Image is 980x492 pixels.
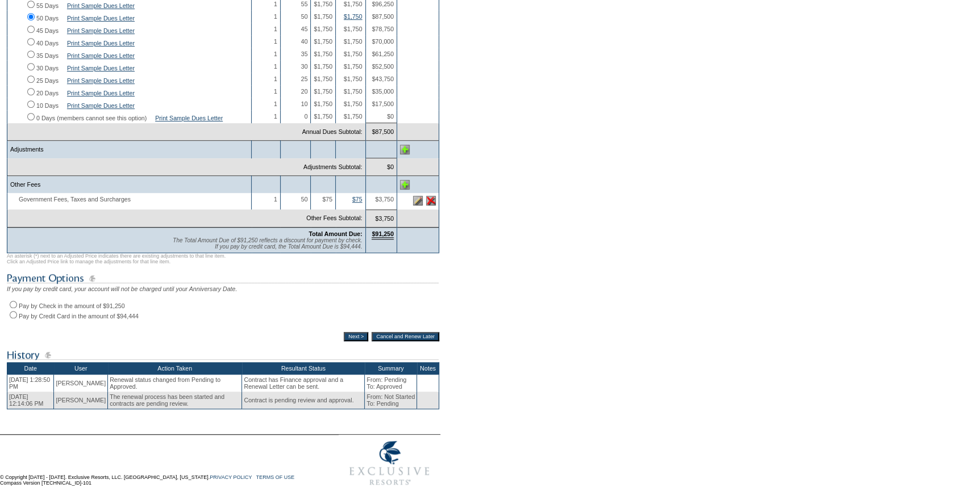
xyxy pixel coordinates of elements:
span: $52,500 [372,63,394,70]
input: Next > [344,332,368,341]
td: [DATE] 1:28:50 PM [7,375,54,392]
label: 55 Days [36,2,59,9]
a: Print Sample Dues Letter [155,115,223,121]
td: Annual Dues Subtotal: [7,123,366,141]
img: Add Adjustments line item [400,145,410,154]
span: 25 [301,75,308,82]
span: $3,750 [375,196,394,203]
td: $87,500 [365,123,397,141]
span: $1,750 [344,113,362,120]
span: $1,750 [314,100,332,107]
label: Pay by Check in the amount of $91,250 [19,302,125,309]
span: $43,750 [372,75,394,82]
span: $1,750 [314,13,332,20]
span: $87,500 [372,13,394,20]
td: Contract is pending review and approval. [242,392,365,409]
th: User [54,362,108,375]
a: Print Sample Dues Letter [67,52,135,59]
span: 20 [301,88,308,95]
a: Print Sample Dues Letter [67,2,135,9]
span: $1,750 [344,88,362,95]
label: Pay by Credit Card in the amount of $94,444 [19,313,139,319]
span: 45 [301,26,308,32]
span: $1,750 [344,100,362,107]
span: $0 [387,113,394,120]
span: 1 [274,196,277,203]
img: subTtlHistory.gif [7,348,439,362]
span: $1,750 [344,75,362,82]
label: 10 Days [36,102,59,109]
input: Cancel and Renew Later [372,332,439,341]
a: Print Sample Dues Letter [67,77,135,84]
td: [PERSON_NAME] [54,375,108,392]
td: Adjustments [7,141,252,158]
span: An asterisk (*) next to an Adjusted Price indicates there are existing adjustments to that line i... [7,253,226,264]
span: $1,750 [344,63,362,70]
img: Add Other Fees line item [400,180,410,190]
img: Delete this line item [426,196,436,205]
th: Action Taken [108,362,242,375]
span: $1,750 [314,51,332,57]
span: 10 [301,100,308,107]
a: PRIVACY POLICY [210,474,252,480]
label: 30 Days [36,65,59,72]
a: TERMS OF USE [256,474,295,480]
label: 45 Days [36,27,59,34]
span: 1 [274,26,277,32]
span: $1,750 [344,51,362,57]
span: 50 [301,13,308,20]
td: From: Not Started To: Pending [365,392,417,409]
td: [DATE] 12:14:06 PM [7,392,54,409]
span: 35 [301,51,308,57]
a: Print Sample Dues Letter [67,90,135,96]
span: 1 [274,88,277,95]
td: The renewal process has been started and contracts are pending review. [108,392,242,409]
td: Contract has Finance approval and a Renewal Letter can be sent. [242,375,365,392]
span: Government Fees, Taxes and Surcharges [10,196,136,203]
span: 1 [274,100,277,107]
label: 25 Days [36,77,59,84]
label: 35 Days [36,52,59,59]
span: $1,750 [314,113,332,120]
span: $70,000 [372,38,394,45]
span: The Total Amount Due of $91,250 reflects a discount for payment by check. If you pay by credit ca... [173,237,362,250]
td: From: Pending To: Approved [365,375,417,392]
span: $1,750 [314,63,332,70]
span: 1 [274,13,277,20]
span: If you pay by credit card, your account will not be charged until your Anniversary Date. [7,285,237,292]
label: 50 Days [36,15,59,22]
a: Print Sample Dues Letter [67,15,135,22]
span: $1,750 [314,75,332,82]
span: 1 [274,113,277,120]
label: 20 Days [36,90,59,96]
a: $75 [352,196,362,203]
th: Notes [417,362,439,375]
a: $1,750 [344,13,362,20]
span: $1,750 [344,1,362,7]
span: $1,750 [314,88,332,95]
span: 1 [274,63,277,70]
span: 40 [301,38,308,45]
th: Date [7,362,54,375]
span: $91,250 [372,230,394,239]
span: 1 [274,75,277,82]
span: $1,750 [314,26,332,32]
img: Exclusive Resorts [339,435,440,491]
span: $17,500 [372,100,394,107]
a: Print Sample Dues Letter [67,27,135,34]
span: $61,250 [372,51,394,57]
td: $0 [365,158,397,176]
td: $3,750 [365,209,397,227]
span: 55 [301,1,308,7]
span: $1,750 [344,38,362,45]
td: [PERSON_NAME] [54,392,108,409]
span: $78,750 [372,26,394,32]
span: $1,750 [344,26,362,32]
span: 1 [274,1,277,7]
a: Print Sample Dues Letter [67,102,135,109]
label: 40 Days [36,40,59,47]
img: subTtlPaymentOptions.gif [7,271,439,285]
span: $75 [322,196,332,203]
td: Total Amount Due: [7,227,366,253]
span: $35,000 [372,88,394,95]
